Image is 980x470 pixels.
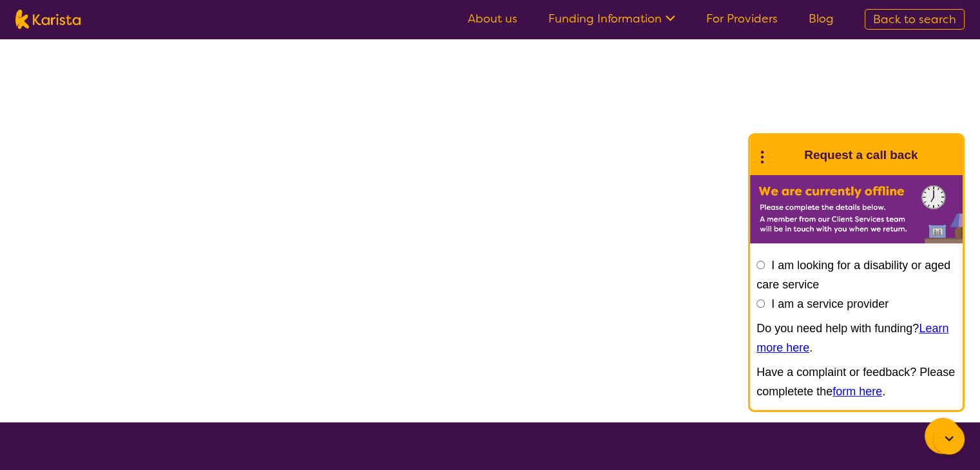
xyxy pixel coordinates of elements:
h1: Request a call back [804,146,918,165]
img: Karista [771,142,796,168]
img: Karista logo [15,10,81,29]
a: Blog [809,11,834,26]
p: Have a complaint or feedback? Please completete the . [756,362,956,401]
a: Funding Information [548,11,675,26]
a: Back to search [865,9,965,30]
a: For Providers [706,11,778,26]
a: About us [468,11,517,26]
label: I am looking for a disability or aged care service [756,259,950,291]
button: Channel Menu [925,418,961,454]
img: Karista offline chat form to request call back [750,175,963,243]
a: form here [832,385,882,398]
p: Do you need help with funding? . [756,319,956,357]
span: Back to search [873,12,956,27]
label: I am a service provider [771,297,889,310]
